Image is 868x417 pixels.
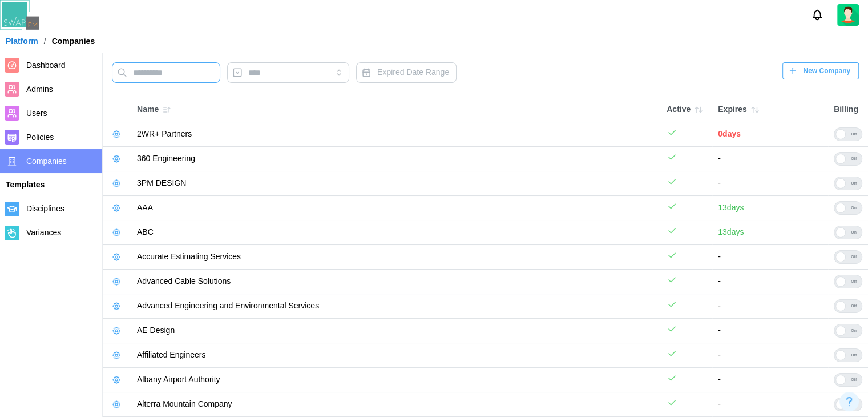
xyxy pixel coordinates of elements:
td: Alterra Mountain Company [131,392,661,417]
div: / [44,37,46,45]
div: On [846,202,862,214]
span: Admins [26,85,53,94]
div: Expires [718,102,822,118]
button: New Company [782,62,859,79]
td: - [712,147,828,171]
td: - [712,171,828,196]
div: Billing [834,103,862,116]
td: - [712,245,828,270]
span: Policies [26,133,54,142]
td: Advanced Cable Solutions [131,270,661,294]
div: 0 days [718,128,822,141]
td: ABC [131,220,661,245]
span: New Company [803,63,850,79]
div: Off [846,153,862,165]
td: - [712,294,828,319]
div: 13 days [718,226,822,239]
td: - [712,368,828,392]
td: Advanced Engineering and Environmental Services [131,294,661,319]
td: - [712,392,828,417]
div: Off [846,374,862,386]
td: Albany Airport Authority [131,368,661,392]
span: Companies [26,157,67,166]
a: Zulqarnain Khalil [837,4,859,26]
div: Off [846,349,862,362]
div: Off [846,128,862,141]
span: Expired Date Range [377,67,449,77]
div: Off [846,275,862,288]
td: 2WR+ Partners [131,122,661,147]
td: AAA [131,196,661,220]
td: 360 Engineering [131,147,661,171]
div: On [846,226,862,239]
span: Dashboard [26,61,66,70]
td: Accurate Estimating Services [131,245,661,270]
td: 3PM DESIGN [131,171,661,196]
div: Off [846,251,862,263]
td: Affiliated Engineers [131,343,661,368]
img: 2Q== [837,4,859,26]
td: AE Design [131,319,661,343]
button: Notifications [808,5,827,25]
button: Expired Date Range [356,62,457,83]
span: Variances [26,228,61,237]
div: On [846,324,862,337]
div: Off [846,300,862,312]
span: Disciplines [26,204,64,213]
td: - [712,319,828,343]
div: Active [667,102,706,118]
a: Platform [6,37,38,45]
div: Companies [52,37,95,45]
div: Templates [6,179,96,191]
div: 13 days [718,202,822,214]
div: Name [137,102,655,118]
td: - [712,343,828,368]
td: - [712,270,828,294]
div: Off [846,177,862,190]
span: Users [26,109,47,118]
